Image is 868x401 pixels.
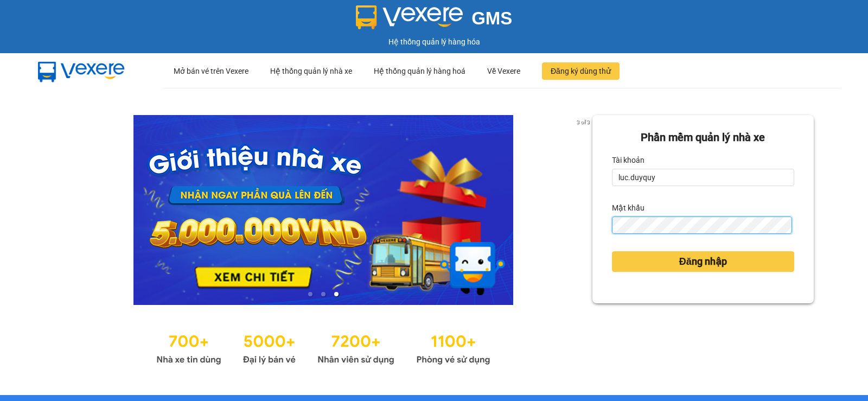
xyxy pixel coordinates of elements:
[374,54,465,88] div: Hệ thống quản lý hàng hoá
[3,36,865,48] div: Hệ thống quản lý hàng hóa
[577,115,592,305] button: next slide / item
[308,292,312,296] li: slide item 1
[542,62,620,80] button: Đăng ký dùng thử
[612,169,794,186] input: Tài khoản
[356,5,463,29] img: logo 2
[27,53,136,89] img: mbUUG5Q.png
[487,54,520,88] div: Về Vexere
[54,115,69,305] button: previous slide / item
[270,54,352,88] div: Hệ thống quản lý nhà xe
[156,327,490,368] img: Statistics.png
[321,292,325,296] li: slide item 2
[471,8,512,28] span: GMS
[573,115,592,129] p: 3 of 3
[334,292,339,296] li: slide item 3
[551,65,611,77] span: Đăng ký dùng thử
[174,54,248,88] div: Mở bán vé trên Vexere
[356,16,513,25] a: GMS
[612,217,792,234] input: Mật khẩu
[612,129,794,146] div: Phần mềm quản lý nhà xe
[679,254,727,269] span: Đăng nhập
[612,199,644,217] label: Mật khẩu
[612,251,794,272] button: Đăng nhập
[612,151,644,169] label: Tài khoản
